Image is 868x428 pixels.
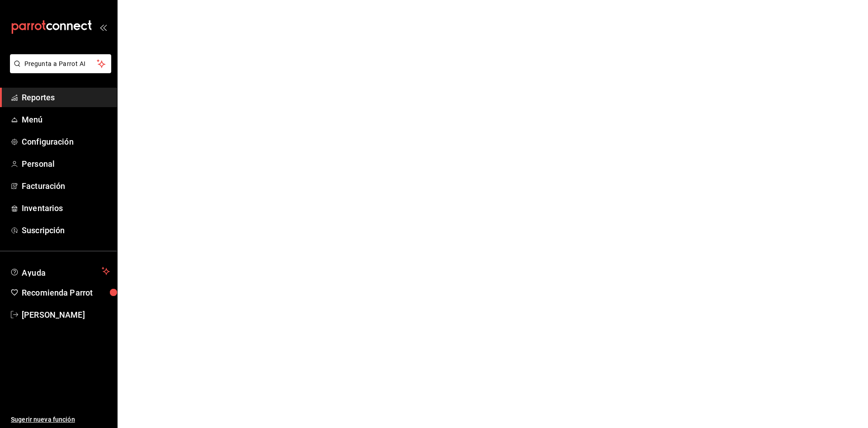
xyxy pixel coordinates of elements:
button: Pregunta a Parrot AI [10,54,111,73]
span: Configuración [22,136,110,148]
span: Suscripción [22,224,110,236]
span: Personal [22,158,110,170]
span: Pregunta a Parrot AI [24,59,97,69]
a: Pregunta a Parrot AI [6,66,111,75]
span: Sugerir nueva función [11,415,110,424]
span: Reportes [22,91,110,103]
span: Facturación [22,180,110,192]
span: Menú [22,113,110,126]
button: open_drawer_menu [99,24,107,31]
span: Inventarios [22,202,110,214]
span: Ayuda [22,266,98,277]
span: [PERSON_NAME] [22,309,110,321]
span: Recomienda Parrot [22,287,110,299]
